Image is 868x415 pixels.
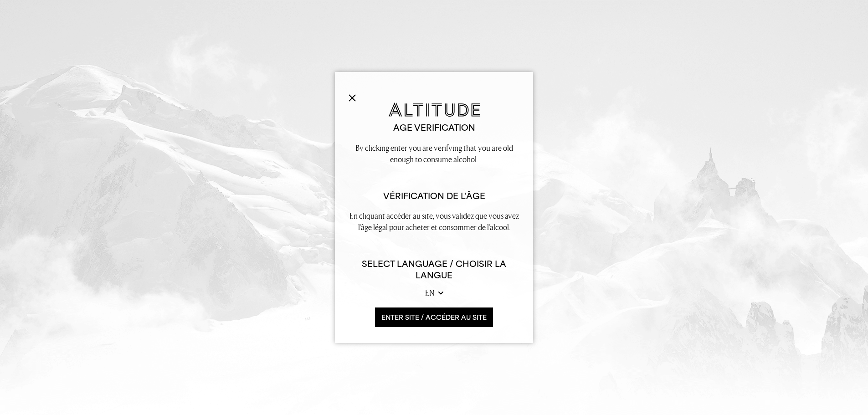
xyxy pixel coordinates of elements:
[349,142,519,165] p: By clicking enter you are verifying that you are old enough to consume alcohol.
[349,122,519,133] h2: Age verification
[349,258,519,281] h6: Select Language / Choisir la langue
[349,210,519,233] p: En cliquant accéder au site, vous validez que vous avez l’âge légal pour acheter et consommer de ...
[349,190,519,202] h2: Vérification de l'âge
[389,102,480,117] img: Altitude Gin
[349,94,356,102] img: Close
[375,307,493,327] button: ENTER SITE / accéder au site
